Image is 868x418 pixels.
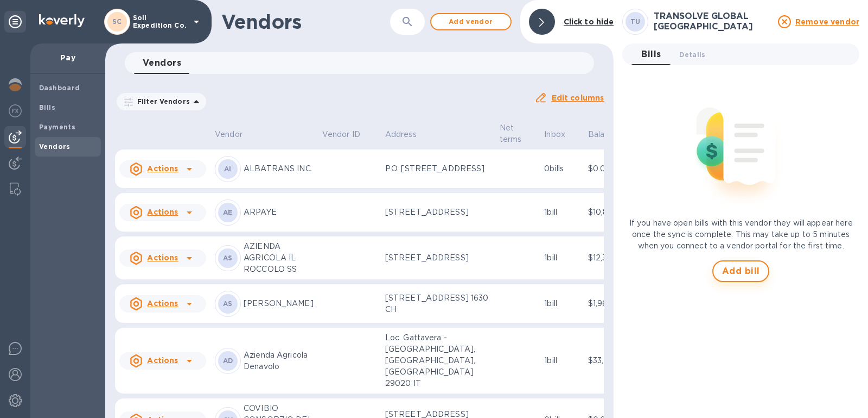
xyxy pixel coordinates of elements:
p: [STREET_ADDRESS] [385,207,491,218]
b: AS [223,254,233,262]
b: AS [223,300,233,308]
img: Logo [39,14,85,27]
u: Actions [147,356,178,365]
span: Details [679,49,705,60]
p: [STREET_ADDRESS] [385,252,491,264]
b: TU [630,17,641,26]
p: Azienda Agricola Denavolo [244,350,314,372]
b: AI [224,165,232,173]
b: Payments [39,123,75,131]
span: Vendor [215,129,257,140]
u: Edit columns [552,93,604,102]
b: Bills [39,103,55,111]
div: Unpin categories [4,11,26,33]
p: [STREET_ADDRESS] 1630 CH [385,292,491,315]
p: $10,897.44 [588,207,633,218]
p: 1 bill [544,355,579,366]
b: AE [223,208,233,216]
p: ARPAYE [244,207,314,218]
h1: Vendors [221,10,390,33]
b: Click to hide [564,17,614,26]
u: Actions [147,208,178,216]
span: Address [385,129,431,140]
p: ALBATRANS INC. [244,163,314,174]
p: $33,790.17 [588,355,633,366]
u: Actions [147,164,178,173]
p: P.O. [STREET_ADDRESS] [385,163,491,174]
p: Filter Vendors [133,97,190,106]
b: Vendors [39,142,71,151]
span: Add bill [722,265,760,278]
span: Vendors [143,55,181,71]
p: If you have open bills with this vendor they will appear here once the sync is complete. This may... [622,217,859,252]
u: Actions [147,253,178,262]
p: Vendor ID [322,129,360,140]
p: 1 bill [544,252,579,264]
u: Remove vendor [795,17,859,26]
button: Add vendor [430,13,512,30]
b: Dashboard [39,84,80,92]
p: $0.00 [588,163,633,174]
button: Add bill [712,260,770,282]
img: Foreign exchange [9,104,22,117]
span: Net terms [500,122,536,145]
b: SC [112,17,122,26]
span: Bills [641,47,661,62]
p: Vendor [215,129,242,140]
p: Soil Expedition Co. [133,14,187,29]
b: AD [223,357,233,365]
p: [PERSON_NAME] [244,298,314,309]
p: AZIENDA AGRICOLA IL ROCCOLO SS [244,241,314,275]
span: Balance [588,129,633,140]
p: 1 bill [544,207,579,218]
p: Balance [588,129,618,140]
h3: TRANSOLVE GLOBAL [GEOGRAPHIC_DATA] [654,11,771,32]
p: 1 bill [544,298,579,309]
p: Address [385,129,417,140]
span: Inbox [544,129,579,140]
span: Vendor ID [322,129,374,140]
p: Pay [39,52,97,63]
p: $12,355.37 [588,252,633,264]
u: Actions [147,299,178,308]
span: Add vendor [440,15,502,28]
p: $1,968.25 [588,298,633,309]
p: Loc. Gattavera - [GEOGRAPHIC_DATA], [GEOGRAPHIC_DATA], [GEOGRAPHIC_DATA] 29020 IT [385,332,491,389]
p: Inbox [544,129,565,140]
p: 0 bills [544,163,579,174]
p: Net terms [500,122,522,145]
